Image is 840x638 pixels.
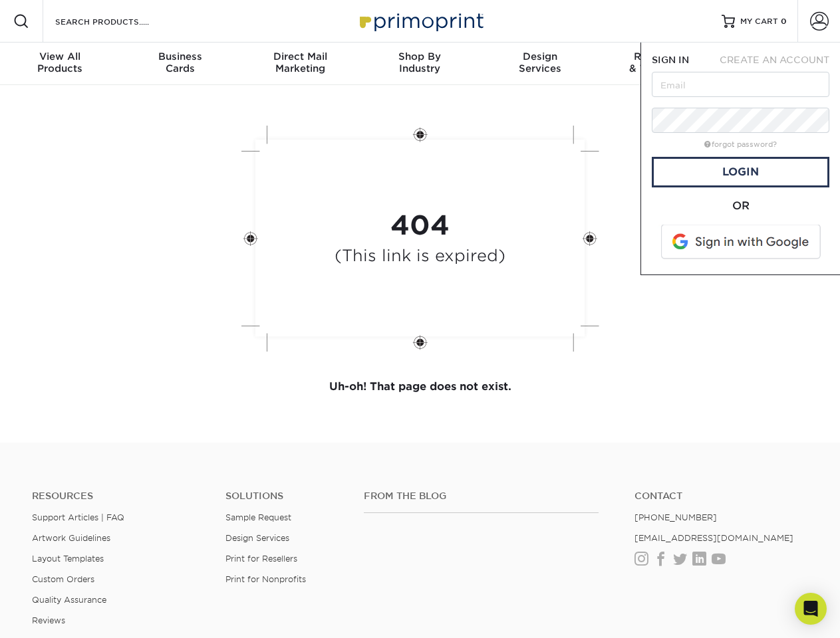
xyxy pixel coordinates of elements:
span: MY CART [740,16,778,27]
h4: Solutions [225,490,344,502]
h4: From the Blog [364,490,599,502]
span: Business [120,51,239,62]
h4: (This link is expired) [335,247,505,266]
a: Reviews [32,615,65,625]
span: Shop By [360,51,480,62]
a: Layout Templates [32,554,104,564]
div: Services [480,51,600,74]
a: Print for Nonprofits [225,574,306,584]
strong: 404 [390,209,450,241]
a: Design Services [225,533,289,543]
a: Artwork Guidelines [32,533,110,543]
a: Login [652,157,829,187]
span: Direct Mail [240,51,360,62]
input: SEARCH PRODUCTS..... [54,13,184,29]
a: Support Articles | FAQ [32,512,124,522]
div: Industry [360,51,480,74]
a: Resources& Templates [600,43,720,85]
span: SIGN IN [652,54,689,65]
strong: Uh-oh! That page does not exist. [329,380,511,393]
div: Marketing [240,51,360,74]
a: Print for Resellers [225,554,297,564]
input: Email [652,72,829,97]
a: Direct MailMarketing [240,43,360,85]
div: OR [652,198,829,214]
div: Cards [120,51,239,74]
a: Quality Assurance [32,595,106,605]
a: BusinessCards [120,43,239,85]
h4: Resources [32,490,206,502]
a: DesignServices [480,43,600,85]
a: [PHONE_NUMBER] [634,512,717,522]
a: forgot password? [704,140,777,149]
a: Contact [634,490,808,502]
a: Shop ByIndustry [360,43,480,85]
div: Open Intercom Messenger [795,593,827,625]
span: CREATE AN ACCOUNT [720,54,829,65]
a: Sample Request [225,512,291,522]
span: 0 [781,17,787,26]
div: & Templates [600,51,720,74]
a: [EMAIL_ADDRESS][DOMAIN_NAME] [634,533,793,543]
span: Resources [600,51,720,62]
img: Primoprint [354,7,487,35]
span: Design [480,51,600,62]
a: Custom Orders [32,574,94,584]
